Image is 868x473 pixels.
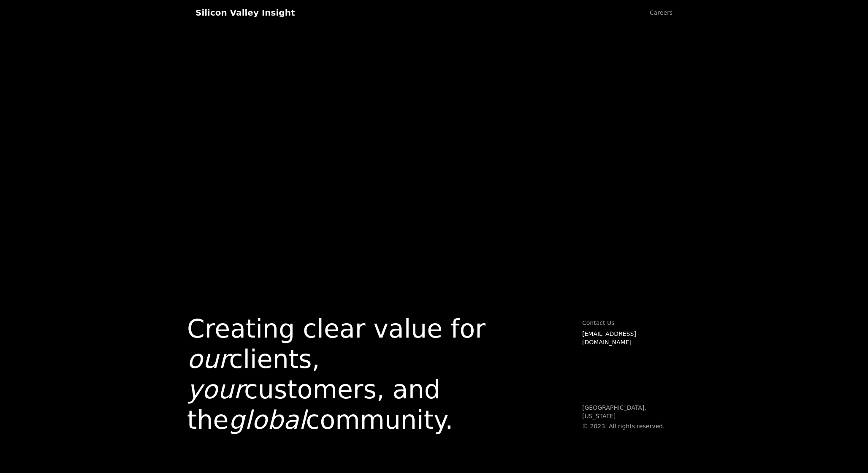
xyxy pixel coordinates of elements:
[187,314,486,435] h1: Creating clear value for clients, customers, and the community.
[582,330,636,346] a: [EMAIL_ADDRESS][DOMAIN_NAME]
[582,319,681,327] p: Contact Us
[187,344,229,374] em: our
[582,422,681,431] p: © 2023. All rights reserved.
[195,8,295,18] div: Silicon Valley Insight
[228,405,306,435] em: global
[187,375,244,404] em: your
[582,404,681,420] p: [GEOGRAPHIC_DATA], [US_STATE]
